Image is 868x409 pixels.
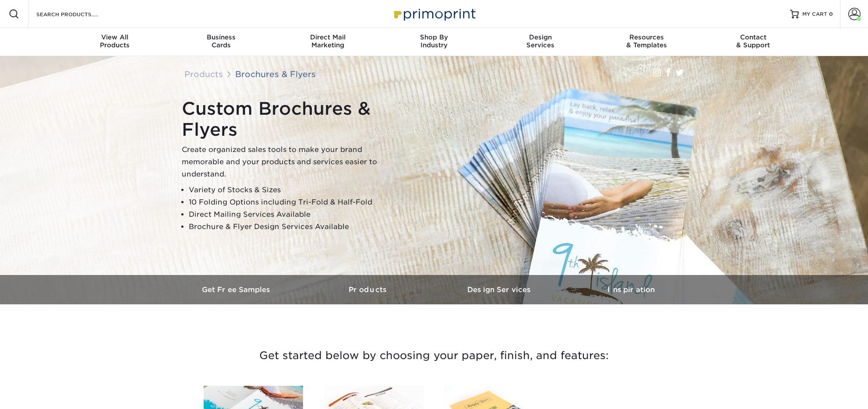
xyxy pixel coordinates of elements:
a: View AllProducts [62,28,168,56]
a: Direct MailMarketing [275,28,381,56]
span: Contact [700,33,806,41]
a: Inspiration [565,275,697,304]
span: View All [62,33,168,41]
a: Resources& Templates [593,28,700,56]
a: DesignServices [487,28,593,56]
div: & Templates [593,33,700,49]
a: Shop ByIndustry [381,28,487,56]
span: MY CART [802,11,827,18]
h3: Inspiration [565,286,697,294]
a: Products [184,69,223,79]
li: Variety of Stocks & Sizes [189,184,401,196]
div: Services [487,33,593,49]
span: Business [168,33,275,41]
a: Design Services [434,275,565,304]
span: Direct Mail [275,33,381,41]
a: BusinessCards [168,28,275,56]
div: Industry [381,33,487,49]
li: Direct Mailing Services Available [189,208,401,221]
span: Resources [593,33,700,41]
span: Shop By [381,33,487,41]
span: Design [487,33,593,41]
li: Brochure & Flyer Design Services Available [189,221,401,233]
li: 10 Folding Options including Tri-Fold & Half-Fold [189,196,401,208]
div: Products [62,33,168,49]
h3: Products [303,286,434,294]
img: Primoprint [390,4,478,23]
a: Contact& Support [700,28,806,56]
input: SEARCH PRODUCTS..... [35,9,121,19]
div: Marketing [275,33,381,49]
h3: Design Services [434,286,565,294]
a: Products [303,275,434,304]
div: Cards [168,33,275,49]
p: Create organized sales tools to make your brand memorable and your products and services easier t... [182,144,401,180]
span: 0 [829,11,833,17]
h3: Get started below by choosing your paper, finish, and features: [178,336,690,375]
a: Get Free Samples [171,275,303,304]
div: & Support [700,33,806,49]
a: Brochures & Flyers [235,69,316,79]
h3: Get Free Samples [171,286,303,294]
h1: Custom Brochures & Flyers [182,98,401,140]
